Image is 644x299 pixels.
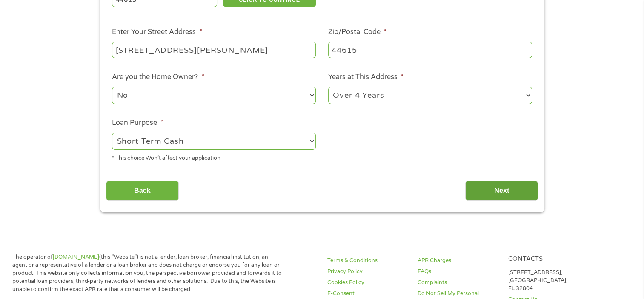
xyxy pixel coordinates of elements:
p: [STREET_ADDRESS], [GEOGRAPHIC_DATA], FL 32804. [508,268,588,293]
input: 1 Main Street [112,42,316,58]
label: Years at This Address [328,73,404,82]
input: Back [106,181,179,201]
a: Cookies Policy [327,279,407,287]
label: Enter Your Street Address [112,28,202,37]
label: Are you the Home Owner? [112,73,204,82]
div: * This choice Won’t affect your application [112,151,316,163]
input: Next [465,181,538,201]
a: [DOMAIN_NAME] [53,254,99,260]
label: Loan Purpose [112,118,163,127]
a: Complaints [418,279,498,287]
a: FAQs [418,268,498,276]
a: APR Charges [418,257,498,265]
a: E-Consent [327,290,407,298]
p: The operator of (this “Website”) is not a lender, loan broker, financial institution, an agent or... [12,253,284,293]
h4: Contacts [508,255,588,263]
a: Terms & Conditions [327,257,407,265]
label: Zip/Postal Code [328,28,386,37]
a: Privacy Policy [327,268,407,276]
